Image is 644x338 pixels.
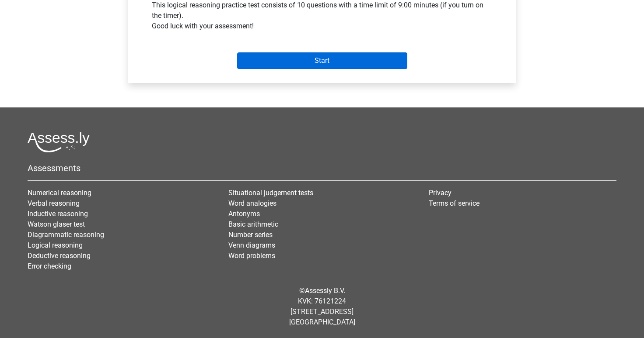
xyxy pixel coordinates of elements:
[28,241,83,249] a: Logical reasoning
[228,252,275,260] a: Word problems
[28,252,91,260] a: Deductive reasoning
[228,199,276,207] a: Word analogies
[228,231,273,239] a: Number series
[28,210,88,218] a: Inductive reasoning
[21,279,623,335] div: © KVK: 76121224 [STREET_ADDRESS] [GEOGRAPHIC_DATA]
[228,189,313,197] a: Situational judgement tests
[28,220,85,228] a: Watson glaser test
[28,189,91,197] a: Numerical reasoning
[28,163,616,173] h5: Assessments
[228,210,260,218] a: Antonyms
[28,199,80,207] a: Verbal reasoning
[228,220,278,228] a: Basic arithmetic
[28,262,71,270] a: Error checking
[429,189,451,197] a: Privacy
[305,286,345,295] a: Assessly B.V.
[28,231,104,239] a: Diagrammatic reasoning
[237,52,407,69] input: Start
[429,199,479,207] a: Terms of service
[228,241,275,249] a: Venn diagrams
[28,132,90,152] img: Assessly logo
